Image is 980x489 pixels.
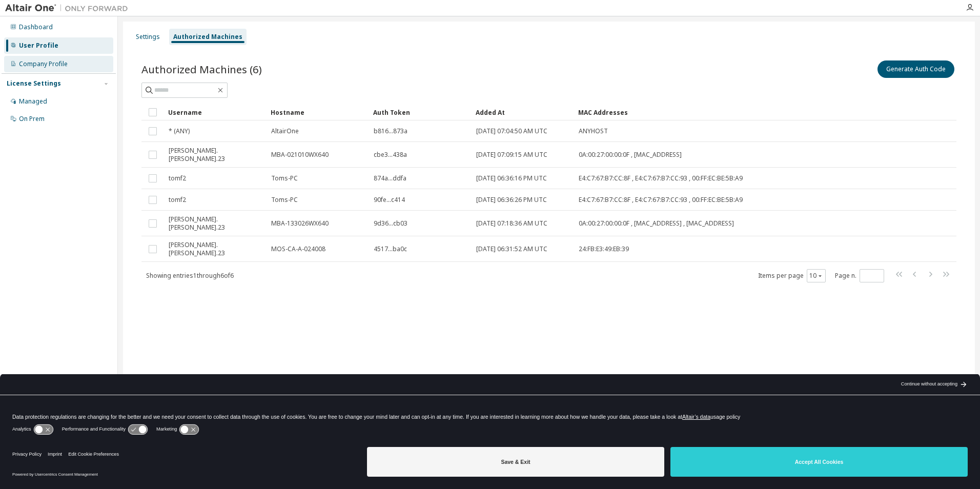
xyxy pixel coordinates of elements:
[271,151,329,159] span: MBA-021010WX640
[146,271,234,280] span: Showing entries 1 through 6 of 6
[173,33,242,41] div: Authorized Machines
[271,127,299,135] span: AltairOne
[877,60,954,78] button: Generate Auth Code
[19,60,68,68] div: Company Profile
[19,23,53,31] div: Dashboard
[19,97,47,106] div: Managed
[476,219,547,228] span: [DATE] 07:18:36 AM UTC
[476,174,547,182] span: [DATE] 06:36:16 PM UTC
[169,196,186,204] span: tomf2
[809,272,823,280] button: 10
[5,3,133,13] img: Altair One
[476,104,570,120] div: Added At
[271,245,325,253] span: MOS-CA-A-024008
[141,62,262,76] span: Authorized Machines (6)
[169,215,262,232] span: [PERSON_NAME].[PERSON_NAME].23
[578,104,849,120] div: MAC Addresses
[835,269,884,282] span: Page n.
[476,196,547,204] span: [DATE] 06:36:26 PM UTC
[136,33,160,41] div: Settings
[271,174,298,182] span: Toms-PC
[168,104,262,120] div: Username
[476,151,547,159] span: [DATE] 07:09:15 AM UTC
[579,219,734,228] span: 0A:00:27:00:00:0F , [MAC_ADDRESS] , [MAC_ADDRESS]
[169,147,262,163] span: [PERSON_NAME].[PERSON_NAME].23
[374,219,407,228] span: 9d36...cb03
[169,127,190,135] span: * (ANY)
[271,196,298,204] span: Toms-PC
[374,127,407,135] span: b816...873a
[19,42,58,50] div: User Profile
[579,245,629,253] span: 24:FB:E3:49:EB:39
[579,196,743,204] span: E4:C7:67:B7:CC:8F , E4:C7:67:B7:CC:93 , 00:FF:EC:BE:5B:A9
[579,174,743,182] span: E4:C7:67:B7:CC:8F , E4:C7:67:B7:CC:93 , 00:FF:EC:BE:5B:A9
[169,241,262,257] span: [PERSON_NAME].[PERSON_NAME].23
[374,245,407,253] span: 4517...ba0c
[373,104,467,120] div: Auth Token
[374,151,407,159] span: cbe3...438a
[271,219,329,228] span: MBA-133026WX640
[579,127,608,135] span: ANYHOST
[271,104,365,120] div: Hostname
[374,174,406,182] span: 874a...ddfa
[7,79,61,88] div: License Settings
[169,174,186,182] span: tomf2
[476,127,547,135] span: [DATE] 07:04:50 AM UTC
[374,196,405,204] span: 90fe...c414
[758,269,826,282] span: Items per page
[19,115,45,123] div: On Prem
[579,151,682,159] span: 0A:00:27:00:00:0F , [MAC_ADDRESS]
[476,245,547,253] span: [DATE] 06:31:52 AM UTC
